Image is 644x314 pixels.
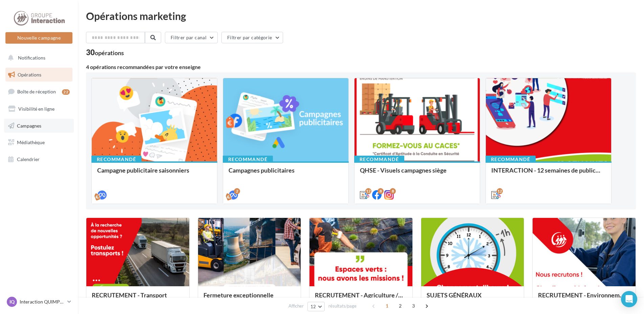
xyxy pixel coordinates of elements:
span: IQ [9,298,15,305]
div: 12 [365,188,371,194]
div: QHSE - Visuels campagnes siège [360,167,474,180]
span: 2 [395,300,406,311]
span: Boîte de réception [17,89,56,94]
div: RECRUTEMENT - Agriculture / Espaces verts [315,292,407,305]
p: Interaction QUIMPER [20,298,65,305]
div: RECRUTEMENT - Environnement [538,292,630,305]
div: 22 [62,89,70,95]
div: INTERACTION - 12 semaines de publication [491,167,606,180]
div: 2 [234,188,240,194]
div: Open Intercom Messenger [621,291,637,307]
div: SUJETS GÉNÉRAUX [427,292,519,305]
div: Recommandé [486,156,536,163]
span: Visibilité en ligne [18,106,55,112]
div: Recommandé [91,156,142,163]
button: Filtrer par canal [165,32,218,43]
button: Nouvelle campagne [5,32,72,44]
div: 4 opérations recommandées par votre enseigne [86,64,636,70]
span: Médiathèque [17,139,45,145]
a: Médiathèque [4,135,74,150]
span: Campagnes [17,122,41,128]
span: résultats/page [328,303,357,309]
div: 8 [378,188,384,194]
div: Campagne publicitaire saisonniers [97,167,212,180]
div: 12 [497,188,503,194]
a: Boîte de réception22 [4,84,74,99]
span: Notifications [18,55,45,61]
div: 30 [86,49,124,56]
div: Opérations marketing [86,11,636,21]
span: Calendrier [17,156,40,162]
button: 12 [307,302,325,311]
button: Filtrer par catégorie [221,32,283,43]
a: Calendrier [4,152,74,166]
a: IQ Interaction QUIMPER [5,295,72,308]
a: Opérations [4,68,74,82]
div: Fermeture exceptionnelle [203,292,296,305]
span: Afficher [288,303,304,309]
div: opérations [95,50,124,56]
span: 1 [382,300,392,311]
div: RECRUTEMENT - Transport [92,292,184,305]
a: Visibilité en ligne [4,102,74,116]
span: 12 [310,304,316,309]
div: Recommandé [354,156,404,163]
a: Campagnes [4,119,74,133]
span: 3 [408,300,419,311]
div: Campagnes publicitaires [229,167,343,180]
div: Recommandé [223,156,273,163]
button: Notifications [4,51,71,65]
div: 8 [390,188,396,194]
span: Opérations [18,72,41,77]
